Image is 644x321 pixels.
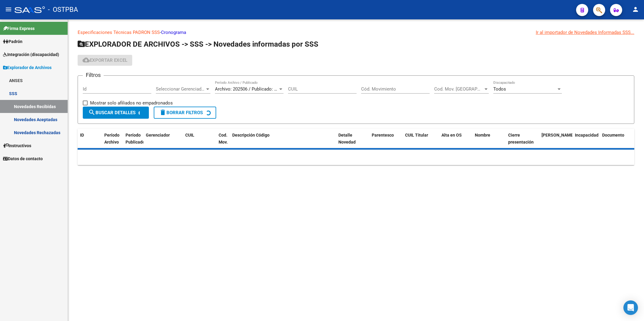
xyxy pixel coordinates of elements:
[600,129,633,155] datatable-header-cell: Documento
[508,133,534,144] span: Cierre presentación
[475,133,490,137] span: Nombre
[230,129,336,155] datatable-header-cell: Descripción Código
[493,86,506,92] span: Todos
[572,129,600,155] datatable-header-cell: Incapacidad
[83,107,149,119] button: Buscar Detalles
[215,86,289,92] span: Archivo: 202506 / Publicado: 202508
[3,51,59,58] span: Integración (discapacidad)
[78,55,132,66] button: Exportar EXCEL
[216,129,230,155] datatable-header-cell: Cod. Mov.
[159,110,203,115] span: Borrar Filtros
[80,133,84,137] span: ID
[82,58,127,63] span: Exportar EXCEL
[104,133,119,144] span: Período Archivo
[5,6,12,13] mat-icon: menu
[575,133,599,137] span: Incapacidad
[434,86,483,92] span: Cod. Mov. [GEOGRAPHIC_DATA]
[185,133,194,137] span: CUIL
[123,129,143,155] datatable-header-cell: Período Publicado
[602,133,624,137] span: Documento
[3,25,35,32] span: Firma Express
[219,133,228,144] span: Cod. Mov.
[536,29,634,36] div: Ir al importador de Novedades Informadas SSS...
[143,129,183,155] datatable-header-cell: Gerenciador
[232,133,270,137] span: Descripción Código
[506,129,539,155] datatable-header-cell: Cierre presentación
[146,133,170,137] span: Gerenciador
[88,109,96,116] mat-icon: search
[161,30,186,35] a: Cronograma
[372,133,394,137] span: Parentesco
[623,300,638,315] div: Open Intercom Messenger
[154,107,216,119] button: Borrar Filtros
[183,129,216,155] datatable-header-cell: CUIL
[48,3,78,16] span: - OSTPBA
[539,129,572,155] datatable-header-cell: Fecha Nac.
[102,129,123,155] datatable-header-cell: Período Archivo
[3,142,31,149] span: Instructivos
[336,129,369,155] datatable-header-cell: Detalle Novedad
[78,40,318,48] span: EXPLORADOR DE ARCHIVOS -> SSS -> Novedades informadas por SSS
[441,133,462,137] span: Alta en OS
[338,133,356,144] span: Detalle Novedad
[78,30,160,35] a: Especificaciones Técnicas PADRON SSS
[405,133,428,137] span: CUIL Titular
[403,129,439,155] datatable-header-cell: CUIL Titular
[3,64,52,71] span: Explorador de Archivos
[369,129,403,155] datatable-header-cell: Parentesco
[156,86,205,92] span: Seleccionar Gerenciador
[88,110,136,115] span: Buscar Detalles
[78,129,102,155] datatable-header-cell: ID
[159,109,166,116] mat-icon: delete
[90,99,173,107] span: Mostrar solo afiliados no empadronados
[126,133,145,144] span: Período Publicado
[3,38,22,45] span: Padrón
[82,56,90,64] mat-icon: cloud_download
[83,71,104,79] h3: Filtros
[542,133,575,137] span: [PERSON_NAME].
[78,29,634,36] p: -
[439,129,472,155] datatable-header-cell: Alta en OS
[3,155,43,162] span: Datos de contacto
[472,129,506,155] datatable-header-cell: Nombre
[632,6,639,13] mat-icon: person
